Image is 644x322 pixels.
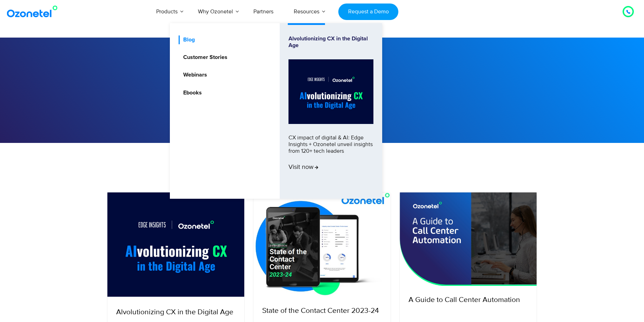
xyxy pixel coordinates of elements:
[262,305,382,317] p: State of the Contact Center 2023-24
[288,164,318,171] span: Visit now
[116,307,236,318] p: Alvolutionizing CX in the Digital Age
[288,35,373,186] a: Alvolutionizing CX in the Digital AgeCX impact of digital & AI: Edge Insights + Ozonetel unveil i...
[338,4,398,20] a: Request a Demo
[409,295,528,306] p: A Guide to Call Center Automation
[103,79,542,98] h1: Ebooks
[288,59,373,124] img: Alvolutionizing.jpg
[179,53,228,62] a: Customer Stories
[179,71,208,79] a: Webinars
[179,35,196,44] a: Blog
[179,88,203,97] a: Ebooks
